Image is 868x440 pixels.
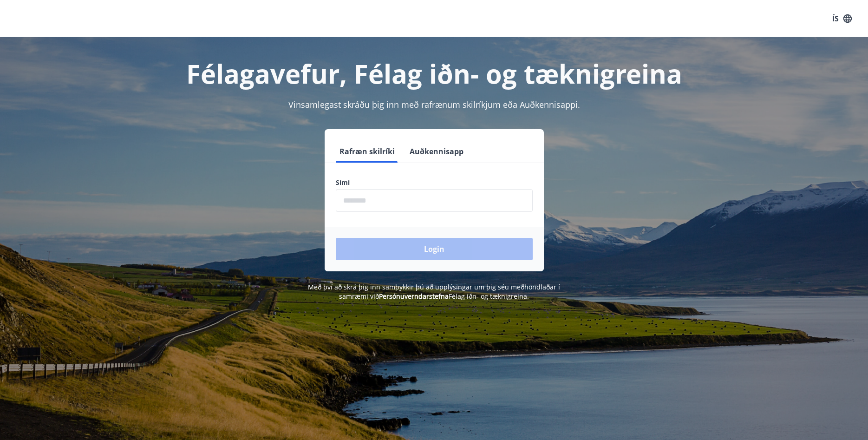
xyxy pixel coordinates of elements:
h1: Félagavefur, Félag iðn- og tæknigreina [111,56,757,91]
label: Sími [336,178,533,187]
button: Rafræn skilríki [336,140,398,163]
button: ÍS [827,10,857,27]
button: Auðkennisapp [406,140,467,163]
span: Með því að skrá þig inn samþykkir þú að upplýsingar um þig séu meðhöndlaðar í samræmi við Félag i... [308,282,560,301]
span: Vinsamlegast skráðu þig inn með rafrænum skilríkjum eða Auðkennisappi. [288,99,580,110]
a: Persónuverndarstefna [379,292,449,301]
